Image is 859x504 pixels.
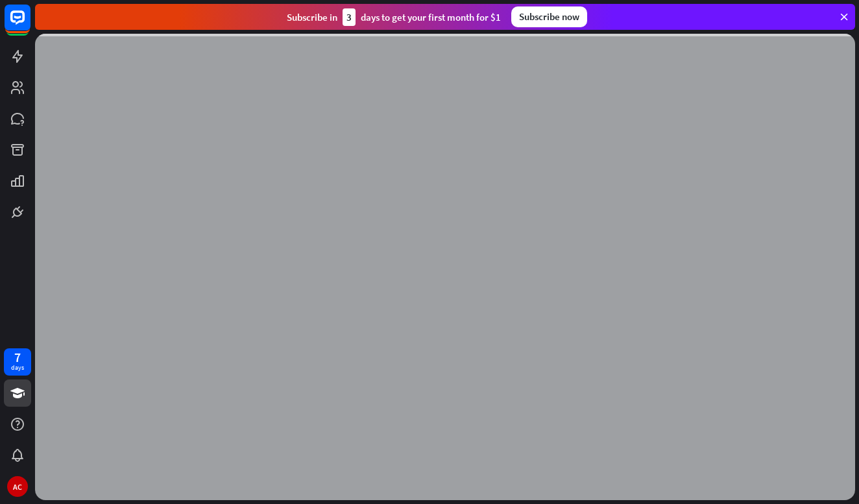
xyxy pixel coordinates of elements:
[287,8,501,26] div: Subscribe in days to get your first month for $1
[14,352,21,363] div: 7
[4,348,31,376] a: 7 days
[511,6,587,27] div: Subscribe now
[343,8,356,26] div: 3
[7,476,28,497] div: AC
[11,363,24,372] div: days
